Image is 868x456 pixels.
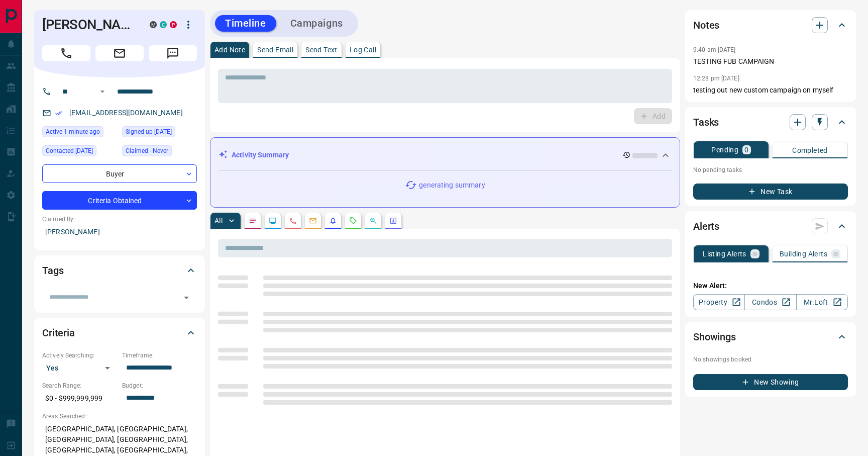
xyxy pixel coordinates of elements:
[179,291,193,305] button: Open
[693,325,848,349] div: Showings
[693,329,736,345] h2: Showings
[170,21,177,28] div: property.ca
[95,45,144,61] span: Email
[289,217,297,225] svg: Calls
[42,17,135,33] h1: [PERSON_NAME]
[126,146,168,156] span: Claimed - Never
[693,355,848,364] p: No showings booked
[693,13,848,37] div: Notes
[42,262,63,279] h2: Tags
[693,114,719,130] h2: Tasks
[214,46,245,53] p: Add Note
[96,85,108,98] button: Open
[796,294,848,310] a: Mr.Loft
[42,45,90,61] span: Call
[46,127,100,137] span: Active 1 minute ago
[42,164,197,183] div: Buyer
[55,110,62,117] svg: Email Verified
[232,150,289,160] p: Activity Summary
[42,191,197,210] div: Criteria Obtained
[42,321,197,345] div: Criteria
[269,217,277,225] svg: Lead Browsing Activity
[257,46,293,53] p: Send Email
[693,56,848,67] p: TESTING FUB CAMPAIGN
[42,351,117,360] p: Actively Searching:
[42,258,197,283] div: Tags
[309,217,317,225] svg: Emails
[149,45,197,61] span: Message
[126,127,172,137] span: Signed up [DATE]
[693,294,745,310] a: Property
[122,126,197,140] div: Fri Nov 02 2018
[693,162,848,177] p: No pending tasks
[693,46,736,53] p: 9:40 am [DATE]
[122,351,197,360] p: Timeframe:
[389,217,397,225] svg: Agent Actions
[219,146,672,164] div: Activity Summary
[42,390,117,407] p: $0 - $999,999,999
[693,281,848,291] p: New Alert:
[42,412,197,421] p: Areas Searched:
[703,250,746,257] p: Listing Alerts
[122,381,197,390] p: Budget:
[249,217,257,225] svg: Notes
[744,294,796,310] a: Condos
[280,15,353,32] button: Campaigns
[42,145,117,159] div: Tue Apr 15 2025
[693,218,719,234] h2: Alerts
[42,215,197,224] p: Claimed By:
[349,217,357,225] svg: Requests
[42,224,197,240] p: [PERSON_NAME]
[693,374,848,390] button: New Showing
[329,217,337,225] svg: Listing Alerts
[69,109,183,117] a: [EMAIL_ADDRESS][DOMAIN_NAME]
[42,126,117,140] div: Mon Aug 18 2025
[150,21,157,28] div: mrloft.ca
[305,46,338,53] p: Send Text
[350,46,376,53] p: Log Call
[693,85,848,96] p: testing out new custom campaign on myself
[46,146,93,156] span: Contacted [DATE]
[419,180,485,191] p: generating summary
[744,146,748,153] p: 0
[160,21,167,28] div: condos.ca
[693,75,739,82] p: 12:28 pm [DATE]
[693,110,848,134] div: Tasks
[693,214,848,238] div: Alerts
[693,184,848,200] button: New Task
[42,325,75,341] h2: Criteria
[780,250,827,257] p: Building Alerts
[792,147,828,154] p: Completed
[369,217,377,225] svg: Opportunities
[711,146,738,153] p: Pending
[214,217,223,224] p: All
[693,17,719,33] h2: Notes
[42,360,117,376] div: Yes
[42,381,117,390] p: Search Range:
[215,15,276,32] button: Timeline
